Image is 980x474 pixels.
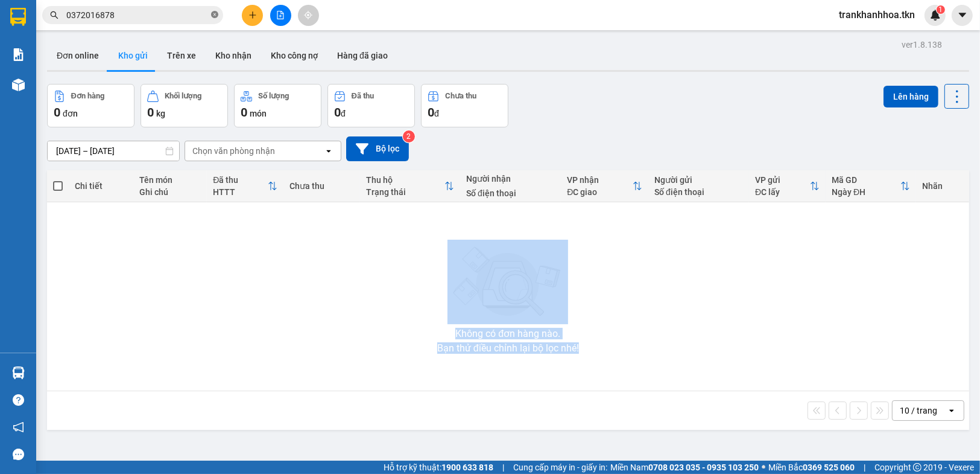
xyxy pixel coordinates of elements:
[832,175,900,185] div: Mã GD
[13,449,24,460] span: message
[234,84,321,127] button: Số lượng0món
[213,175,268,185] div: Đã thu
[211,10,218,21] span: close-circle
[884,86,938,107] button: Lên hàng
[832,187,900,197] div: Ngày ĐH
[258,92,289,100] div: Số lượng
[434,109,439,118] span: đ
[826,170,916,202] th: Toggle SortBy
[139,175,201,185] div: Tên món
[304,11,312,19] span: aim
[54,105,60,120] span: 0
[654,175,743,185] div: Người gửi
[165,92,201,100] div: Khối lượng
[15,88,165,107] b: GỬI : PV Trảng Bàng
[12,367,25,379] img: warehouse-icon
[654,187,743,197] div: Số điện thoại
[207,170,283,202] th: Toggle SortBy
[957,10,968,21] span: caret-down
[192,145,275,157] div: Chọn văn phòng nhận
[211,11,218,18] span: close-circle
[768,461,855,474] span: Miền Bắc
[141,84,228,127] button: Khối lượng0kg
[13,394,24,406] span: question-circle
[113,30,504,45] li: [STREET_ADDRESS][PERSON_NAME]. [GEOGRAPHIC_DATA], Tỉnh [GEOGRAPHIC_DATA]
[289,181,354,191] div: Chưa thu
[937,5,945,14] sup: 1
[242,5,263,26] button: plus
[276,11,285,19] span: file-add
[113,45,504,60] li: Hotline: 1900 8153
[66,8,209,22] input: Tìm tên, số ĐT hoặc mã đơn
[109,41,157,70] button: Kho gửi
[567,175,633,185] div: VP nhận
[298,5,319,26] button: aim
[63,109,78,118] span: đơn
[648,463,759,472] strong: 0708 023 035 - 0935 103 250
[327,84,415,127] button: Đã thu0đ
[12,78,25,91] img: warehouse-icon
[900,405,937,417] div: 10 / trang
[437,344,579,353] div: Bạn thử điều chỉnh lại bộ lọc nhé!
[12,48,25,61] img: solution-icon
[75,181,127,191] div: Chi tiết
[466,188,555,198] div: Số điện thoại
[922,181,963,191] div: Nhãn
[755,175,810,185] div: VP gửi
[47,41,109,70] button: Đơn online
[930,10,941,21] img: icon-new-feature
[366,187,444,197] div: Trạng thái
[15,15,75,75] img: logo.jpg
[10,8,26,26] img: logo-vxr
[213,187,268,197] div: HTTT
[403,130,415,143] sup: 2
[384,461,493,474] span: Hỗ trợ kỹ thuật:
[762,465,765,470] span: ⚪️
[261,41,327,70] button: Kho công nợ
[567,187,633,197] div: ĐC giao
[755,187,810,197] div: ĐC lấy
[156,109,165,118] span: kg
[250,109,267,118] span: món
[803,463,855,472] strong: 0369 525 060
[829,7,925,22] span: trankhanhhoa.tkn
[157,41,206,70] button: Trên xe
[864,461,865,474] span: |
[513,461,607,474] span: Cung cấp máy in - giấy in:
[327,41,397,70] button: Hàng đã giao
[139,187,201,197] div: Ghi chú
[352,92,374,100] div: Đã thu
[455,329,560,339] div: Không có đơn hàng nào.
[270,5,291,26] button: file-add
[421,84,508,127] button: Chưa thu0đ
[952,5,973,26] button: caret-down
[346,136,409,161] button: Bộ lọc
[248,11,257,19] span: plus
[445,92,476,100] div: Chưa thu
[47,84,134,127] button: Đơn hàng0đơn
[466,174,555,184] div: Người nhận
[428,105,434,120] span: 0
[13,421,24,433] span: notification
[360,170,460,202] th: Toggle SortBy
[902,38,942,51] div: ver 1.8.138
[334,105,341,120] span: 0
[502,461,504,474] span: |
[938,5,943,14] span: 1
[324,146,334,156] svg: open
[147,105,154,120] span: 0
[441,463,493,472] strong: 1900 633 818
[341,109,346,118] span: đ
[561,170,648,202] th: Toggle SortBy
[913,463,922,472] span: copyright
[749,170,826,202] th: Toggle SortBy
[366,175,444,185] div: Thu hộ
[48,141,179,161] input: Select a date range.
[71,92,104,100] div: Đơn hàng
[610,461,759,474] span: Miền Nam
[50,11,58,19] span: search
[241,105,247,120] span: 0
[206,41,261,70] button: Kho nhận
[947,406,956,415] svg: open
[447,240,568,324] img: svg+xml;base64,PHN2ZyBjbGFzcz0ibGlzdC1wbHVnX19zdmciIHhtbG5zPSJodHRwOi8vd3d3LnczLm9yZy8yMDAwL3N2Zy...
